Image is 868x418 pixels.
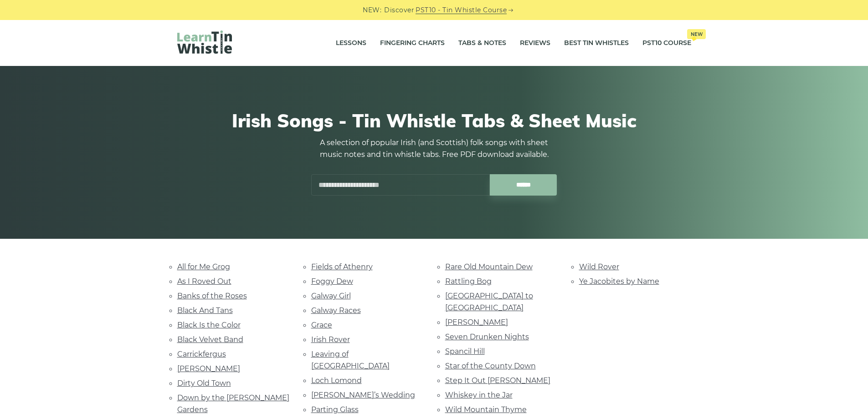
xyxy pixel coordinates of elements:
[177,393,289,414] a: Down by the [PERSON_NAME] Gardens
[445,332,529,341] a: Seven Drunken Nights
[177,110,691,131] h1: Irish Songs - Tin Whistle Tabs & Sheet Music
[445,347,485,356] a: Spancil Hill
[177,277,231,286] a: As I Roved Out
[177,262,230,271] a: All for Me Grog
[380,32,445,55] a: Fingering Charts
[445,391,513,399] a: Whiskey in the Jar
[311,391,415,399] a: [PERSON_NAME]’s Wedding
[177,306,233,315] a: Black And Tans
[311,376,362,385] a: Loch Lomond
[177,379,231,388] a: Dirty Old Town
[445,277,492,286] a: Rattling Bog
[520,32,550,55] a: Reviews
[177,350,226,358] a: Carrickfergus
[445,262,533,271] a: Rare Old Mountain Dew
[564,32,629,55] a: Best Tin Whistles
[311,350,390,370] a: Leaving of [GEOGRAPHIC_DATA]
[177,364,240,373] a: [PERSON_NAME]
[177,292,247,300] a: Banks of the Roses
[458,32,506,55] a: Tabs & Notes
[177,321,241,329] a: Black Is the Color
[687,29,706,39] span: New
[336,32,366,55] a: Lessons
[311,292,351,300] a: Galway Girl
[311,321,332,329] a: Grace
[177,335,243,344] a: Black Velvet Band
[579,277,659,286] a: Ye Jacobites by Name
[445,405,527,414] a: Wild Mountain Thyme
[311,137,557,161] p: A selection of popular Irish (and Scottish) folk songs with sheet music notes and tin whistle tab...
[311,405,359,414] a: Parting Glass
[311,335,350,344] a: Irish Rover
[177,30,232,54] img: LearnTinWhistle.com
[311,262,373,271] a: Fields of Athenry
[579,262,619,271] a: Wild Rover
[445,376,550,385] a: Step It Out [PERSON_NAME]
[311,306,361,315] a: Galway Races
[311,277,353,286] a: Foggy Dew
[445,292,533,312] a: [GEOGRAPHIC_DATA] to [GEOGRAPHIC_DATA]
[642,32,691,55] a: PST10 CourseNew
[445,362,536,370] a: Star of the County Down
[445,318,508,327] a: [PERSON_NAME]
